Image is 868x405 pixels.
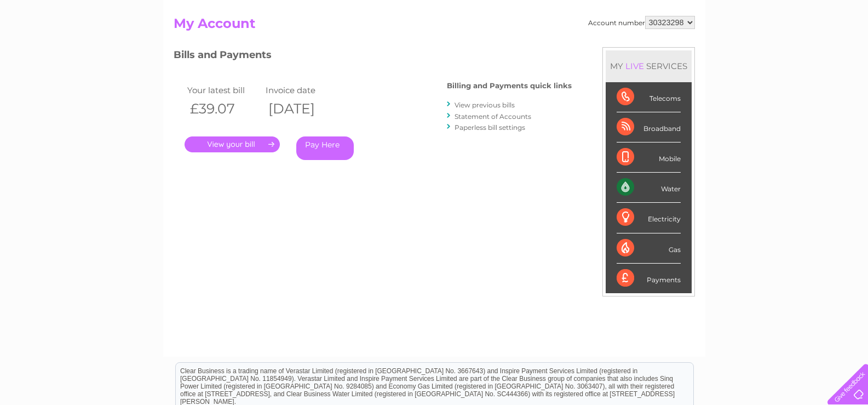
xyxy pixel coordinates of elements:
a: Paperless bill settings [455,123,525,132]
a: . [185,136,280,152]
div: Water [617,173,681,203]
div: LIVE [623,61,646,71]
div: Mobile [617,142,681,173]
div: Clear Business is a trading name of Verastar Limited (registered in [GEOGRAPHIC_DATA] No. 3667643... [176,6,693,53]
th: £39.07 [185,98,263,120]
td: Your latest bill [185,83,263,98]
a: Energy [703,47,727,55]
img: logo.png [30,28,86,62]
td: Invoice date [263,83,342,98]
div: Payments [617,264,681,293]
div: Electricity [617,203,681,233]
div: Account number [588,16,695,29]
h4: Billing and Payments quick links [447,82,572,90]
a: Blog [773,47,789,55]
a: View previous bills [455,101,515,109]
a: Contact [795,47,822,55]
a: 0333 014 3131 [662,5,737,19]
h3: Bills and Payments [174,47,572,66]
div: Telecoms [617,82,681,112]
th: [DATE] [263,98,342,120]
div: MY SERVICES [606,50,692,82]
a: Statement of Accounts [455,112,531,121]
a: Log out [832,47,858,55]
a: Pay Here [296,136,354,160]
div: Gas [617,233,681,264]
h2: My Account [174,16,695,37]
a: Telecoms [733,47,766,55]
div: Broadband [617,112,681,142]
a: Water [675,47,696,55]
